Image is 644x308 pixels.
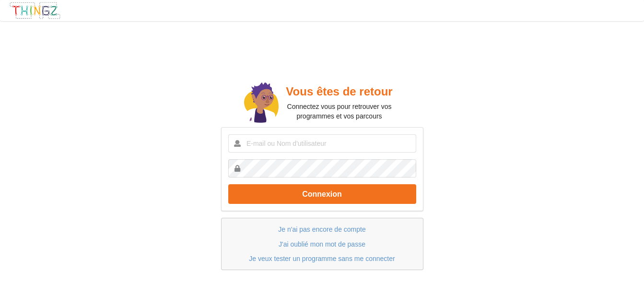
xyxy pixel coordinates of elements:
[244,83,279,125] img: doc.svg
[279,102,400,121] p: Connectez vous pour retrouver vos programmes et vos parcours
[278,225,365,233] a: Je n'ai pas encore de compte
[9,1,61,20] img: thingz_logo.png
[279,84,400,99] h2: Vous êtes de retour
[228,134,416,153] input: E-mail ou Nom d'utilisateur
[249,255,395,262] a: Je veux tester un programme sans me connecter
[279,240,365,248] a: J'ai oublié mon mot de passe
[228,184,416,204] button: Connexion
